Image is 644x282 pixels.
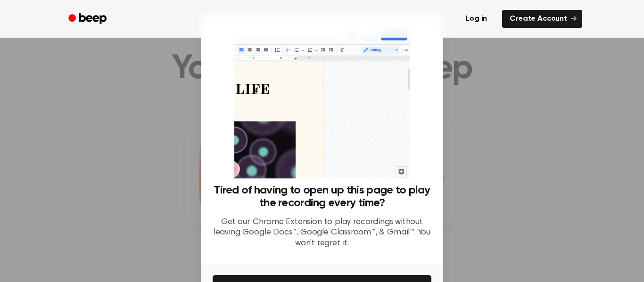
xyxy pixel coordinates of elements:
h3: Tired of having to open up this page to play the recording every time? [213,184,431,209]
p: Get our Chrome Extension to play recordings without leaving Google Docs™, Google Classroom™, & Gm... [213,217,431,249]
a: Beep [62,10,115,28]
a: Log in [456,8,496,30]
img: Beep extension in action [234,26,409,178]
a: Create Account [502,10,582,28]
